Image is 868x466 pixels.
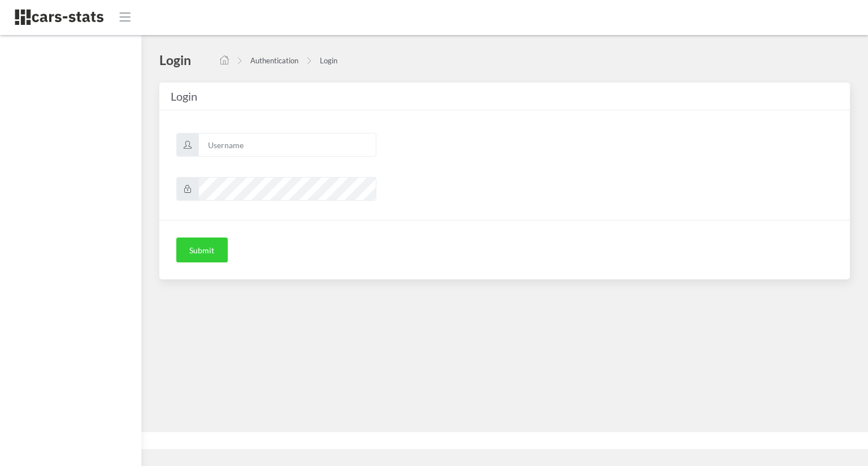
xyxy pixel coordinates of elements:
[159,51,191,68] h4: Login
[171,89,197,103] span: Login
[320,56,337,65] a: Login
[250,56,298,65] a: Authentication
[198,133,376,157] input: Username
[14,8,105,26] img: navbar brand
[176,238,228,262] button: Submit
